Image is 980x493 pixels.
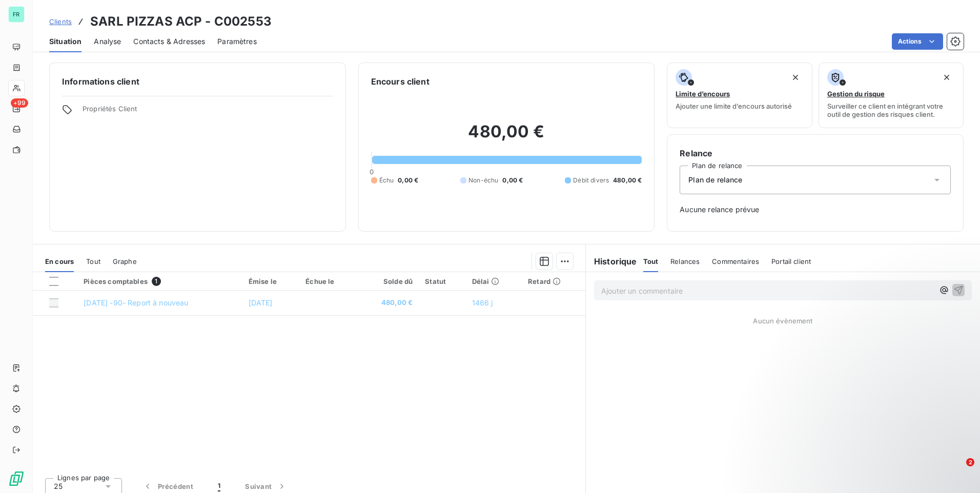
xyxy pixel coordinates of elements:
[966,458,974,466] span: 2
[667,63,812,128] button: Limite d’encoursAjouter une limite d’encours autorisé
[363,298,413,308] span: 480,00 €
[398,176,418,185] span: 0,00 €
[371,75,430,88] h6: Encours client
[573,176,609,185] span: Débit divers
[54,481,63,491] span: 25
[83,105,333,119] span: Propriétés Client
[586,255,637,268] h6: Historique
[84,277,236,286] div: Pièces comptables
[90,12,272,31] h3: SARL PIZZAS ACP - C002553
[305,277,351,285] div: Échue le
[371,121,642,152] h2: 480,00 €
[425,277,459,285] div: Statut
[133,36,205,47] span: Contacts & Adresses
[771,257,811,265] span: Portail client
[528,277,579,285] div: Retard
[49,17,72,26] span: Clients
[49,16,72,27] a: Clients
[688,175,742,185] span: Plan de relance
[249,298,273,307] span: [DATE]
[370,168,374,176] span: 0
[819,63,964,128] button: Gestion du risqueSurveiller ce client en intégrant votre outil de gestion des risques client.
[670,257,700,265] span: Relances
[84,298,188,307] span: [DATE] -90- Report à nouveau
[8,6,25,23] div: FR
[680,204,951,215] span: Aucune relance prévue
[86,257,100,265] span: Tout
[379,176,394,185] span: Échu
[94,36,121,47] span: Analyse
[472,298,493,307] span: 1466 j
[945,458,970,483] iframe: Intercom live chat
[676,90,730,98] span: Limite d’encours
[613,176,642,185] span: 480,00 €
[11,98,28,108] span: +99
[468,176,498,185] span: Non-échu
[218,481,220,491] span: 1
[62,75,333,88] h6: Informations client
[892,33,943,50] button: Actions
[217,36,257,47] span: Paramètres
[827,102,955,118] span: Surveiller ce client en intégrant votre outil de gestion des risques client.
[680,147,951,159] h6: Relance
[49,36,81,47] span: Situation
[472,277,516,285] div: Délai
[712,257,759,265] span: Commentaires
[502,176,523,185] span: 0,00 €
[643,257,659,265] span: Tout
[753,317,812,325] span: Aucun évènement
[363,277,413,285] div: Solde dû
[8,470,25,487] img: Logo LeanPay
[45,257,74,265] span: En cours
[676,102,792,110] span: Ajouter une limite d’encours autorisé
[152,277,161,286] span: 1
[775,394,980,465] iframe: Intercom notifications message
[249,277,294,285] div: Émise le
[827,90,885,98] span: Gestion du risque
[113,257,137,265] span: Graphe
